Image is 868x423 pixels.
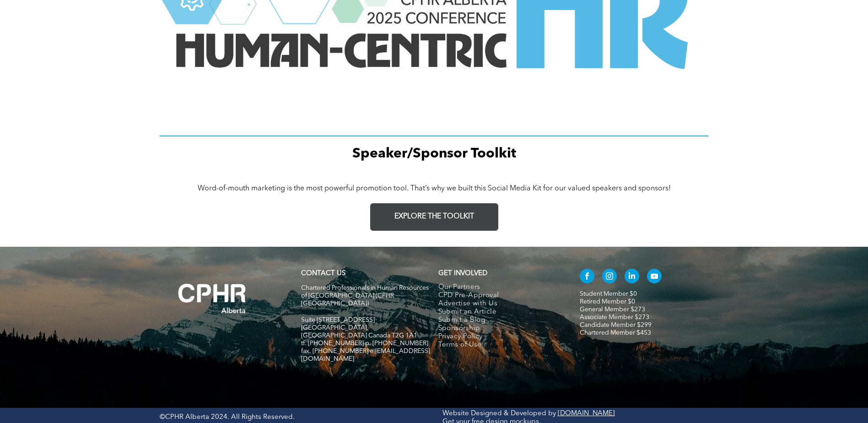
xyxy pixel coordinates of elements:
a: Our Partners [438,283,561,292]
a: instagram [602,269,617,286]
a: General Member $273 [580,306,645,313]
a: EXPLORE THE TOOLKIT [370,203,498,231]
a: Submit a Blog [438,316,561,325]
a: CPD Pre-Approval [438,292,561,300]
a: CONTACT US [301,270,345,277]
a: Website Designed & Developed by [442,410,556,417]
a: Advertise with Us [438,300,561,308]
a: Privacy Policy [438,333,561,341]
a: Associate Member $273 [580,314,649,320]
a: Chartered Member $453 [580,330,651,336]
a: Student Member $0 [580,291,637,297]
img: A white background with a few lines on it [160,265,265,332]
a: Retired Member $0 [580,298,635,305]
a: Sponsorship [438,325,561,333]
a: Terms of Use [438,341,561,349]
span: EXPLORE THE TOOLKIT [394,212,474,221]
span: GET INVOLVED [438,270,487,277]
span: Speaker/Sponsor Toolkit [352,147,516,161]
span: Word-of-mouth marketing is the most powerful promotion tool. That’s why we built this Social Medi... [198,185,671,192]
a: facebook [580,269,594,286]
a: youtube [647,269,662,286]
a: [DOMAIN_NAME] [558,410,615,417]
a: Candidate Member $299 [580,322,652,328]
a: linkedin [625,269,639,286]
span: Chartered Professionals in Human Resources of [GEOGRAPHIC_DATA] (CPHR [GEOGRAPHIC_DATA]) [301,285,429,307]
a: Submit an Article [438,308,561,316]
span: fax. [PHONE_NUMBER] e:[EMAIL_ADDRESS][DOMAIN_NAME] [301,348,430,362]
span: Suite [STREET_ADDRESS] [301,317,375,323]
span: tf. [PHONE_NUMBER] p. [PHONE_NUMBER] [301,340,428,347]
span: [GEOGRAPHIC_DATA], [GEOGRAPHIC_DATA] Canada T2G 1A1 [301,325,417,339]
span: ©CPHR Alberta 2024. All Rights Reserved. [160,414,295,421]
